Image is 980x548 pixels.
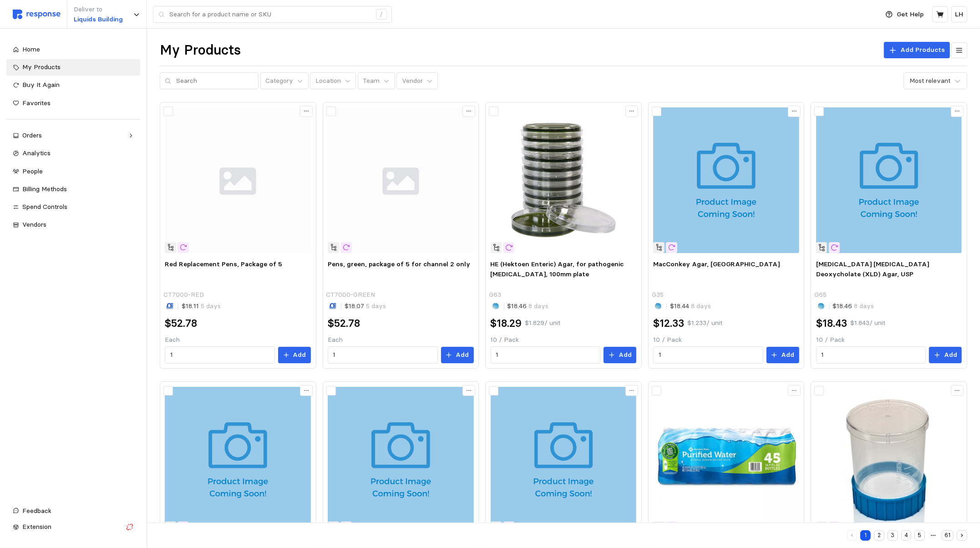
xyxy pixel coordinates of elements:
span: MacConkey Agar, [GEOGRAPHIC_DATA] [653,260,780,268]
a: Home [6,41,140,58]
p: Location [315,76,341,86]
p: Add [456,350,469,360]
button: Add [278,347,311,363]
p: $1.829 / unit [525,318,561,328]
div: / [376,9,387,20]
button: Vendor [396,72,438,90]
a: Buy It Again [6,77,140,93]
p: Add Products [900,45,945,55]
p: Deliver to [74,5,123,15]
p: G35 [652,290,664,300]
p: Add [781,350,794,360]
button: Get Help [880,6,929,23]
span: Spend Controls [22,203,67,211]
h2: $52.78 [328,316,360,330]
span: Home [22,45,40,53]
h2: $52.78 [165,316,197,330]
img: 20220105_134756GOL187601.JPG [653,387,799,533]
img: g65_1.jpg [816,107,962,254]
span: HE (Hektoen Enteric) Agar, for pathogenic [MEDICAL_DATA], 100mm plate [491,260,624,278]
p: Liquids Building [74,15,123,25]
img: 1450045-650x600.jpg-250.jpg [816,387,962,533]
input: Search [176,73,254,89]
button: 2 [874,530,884,541]
button: Add [767,347,799,363]
h1: My Products [160,41,241,59]
p: CT7000-RED [163,290,204,300]
h2: $18.43 [816,316,847,330]
input: Qty [821,347,921,363]
span: Feedback [22,507,51,515]
div: Most relevant [909,76,950,86]
span: 5 days [364,302,386,310]
img: svg%3e [165,107,311,254]
span: My Products [22,63,61,71]
button: 1 [860,530,871,541]
h2: $18.29 [491,316,522,330]
p: $18.44 [670,301,711,311]
span: 5 days [199,302,221,310]
button: Add Products [884,42,950,58]
p: $1.843 / unit [850,318,885,328]
button: Team [358,72,395,90]
p: Add [293,350,306,360]
a: People [6,163,140,180]
p: Get Help [897,10,924,20]
button: Extension [6,519,140,535]
p: G65 [814,290,827,300]
button: Add [929,347,962,363]
img: k246_1.jpg [328,387,474,533]
span: Analytics [22,149,51,157]
button: Add [441,347,474,363]
a: Favorites [6,95,140,112]
img: svg%3e [328,107,474,254]
span: Billing Methods [22,185,67,193]
button: Feedback [6,503,140,519]
input: Qty [170,347,270,363]
p: 10 / Pack [653,335,799,345]
p: Each [328,335,474,345]
p: Add [944,350,957,360]
button: 4 [901,530,912,541]
a: Vendors [6,217,140,233]
button: 61 [942,530,954,541]
button: Add [604,347,636,363]
p: Category [265,76,293,86]
span: Buy It Again [22,81,60,89]
div: Orders [22,131,124,141]
p: $18.07 [345,301,386,311]
input: Qty [333,347,433,363]
input: Qty [659,347,758,363]
input: Qty [496,347,595,363]
button: 5 [914,530,925,541]
p: Add [619,350,632,360]
p: Team [363,76,380,86]
span: People [22,167,43,175]
p: CT7000-GREEN [326,290,376,300]
a: Orders [6,127,140,144]
p: LH [955,10,964,20]
img: g75_1.jpg [165,387,311,533]
span: Extension [22,523,51,531]
span: Pens, green, package of 5 for channel 2 only [328,260,470,268]
button: 3 [888,530,898,541]
p: $1.233 / unit [687,318,722,328]
a: Spend Controls [6,199,140,215]
img: svg%3e [13,10,61,19]
span: 8 days [689,302,711,310]
a: Billing Methods [6,181,140,198]
p: $18.46 [508,301,549,311]
span: Red Replacement Pens, Package of 5 [165,260,282,268]
img: g35_1.jpg [653,107,799,254]
p: 10 / Pack [816,335,962,345]
p: $18.11 [182,301,221,311]
p: $18.46 [833,301,874,311]
a: My Products [6,59,140,76]
img: k196_1.jpg [491,387,637,533]
button: LH [951,6,967,22]
span: [MEDICAL_DATA] [MEDICAL_DATA] Deoxycholate (XLD) Agar, USP [816,260,929,278]
img: g63_1.jpg [491,107,637,254]
button: Category [260,72,309,90]
span: Vendors [22,220,46,228]
p: G63 [489,290,501,300]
